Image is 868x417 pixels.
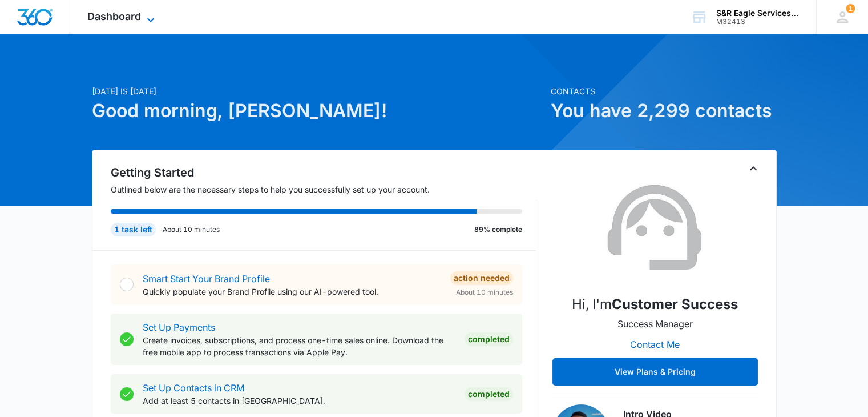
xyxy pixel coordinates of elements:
h1: You have 2,299 contacts [551,97,777,125]
p: Hi, I'm [572,294,738,315]
p: Quickly populate your Brand Profile using our AI-powered tool. [143,286,441,298]
img: Customer Success [598,171,712,285]
a: Set Up Contacts in CRM [143,382,244,394]
div: notifications count [846,4,855,13]
p: About 10 minutes [163,224,220,235]
strong: Customer Success [612,296,738,312]
h1: Good morning, [PERSON_NAME]! [92,97,544,125]
div: account id [716,18,800,26]
p: [DATE] is [DATE] [92,85,544,97]
span: Dashboard [87,10,141,22]
p: Contacts [551,85,777,97]
span: About 10 minutes [456,287,513,298]
div: 1 task left [111,223,156,236]
div: account name [716,9,800,18]
a: Set Up Payments [143,322,215,333]
div: Completed [465,387,513,401]
button: Contact Me [619,331,691,358]
span: 1 [846,4,855,13]
button: View Plans & Pricing [552,358,758,386]
p: Add at least 5 contacts in [GEOGRAPHIC_DATA]. [143,395,455,407]
div: Action Needed [450,271,513,285]
div: Completed [465,332,513,346]
p: 89% complete [474,224,522,235]
p: Success Manager [617,317,693,331]
p: Create invoices, subscriptions, and process one-time sales online. Download the free mobile app t... [143,334,455,358]
h2: Getting Started [111,164,536,181]
button: Toggle Collapse [746,162,760,175]
a: Smart Start Your Brand Profile [143,273,270,284]
p: Outlined below are the necessary steps to help you successfully set up your account. [111,183,536,195]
